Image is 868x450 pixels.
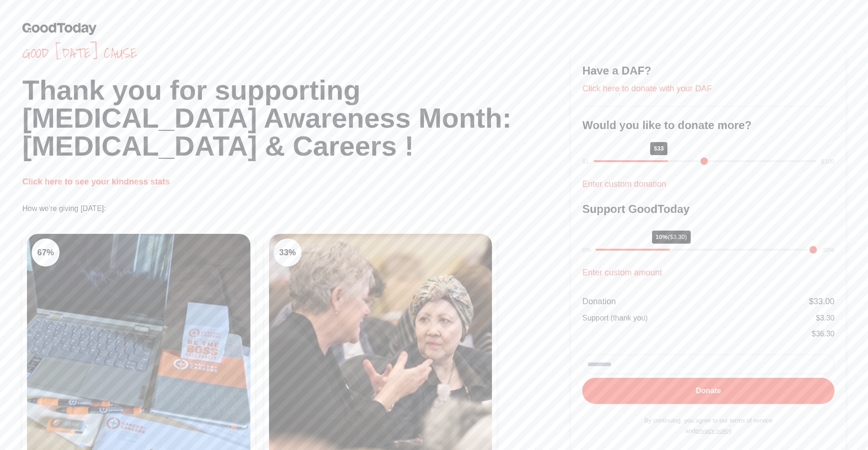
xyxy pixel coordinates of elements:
[274,239,302,266] div: 33 %
[822,245,834,255] div: 30%
[821,157,834,166] div: $100
[582,157,589,166] div: $1
[812,328,834,340] div: $
[809,295,834,308] div: $
[695,427,732,434] a: privacy policy
[22,22,97,35] img: GoodToday
[816,313,834,324] div: $
[820,314,834,322] span: 3.30
[22,76,571,160] h1: Thank you for supporting [MEDICAL_DATA] Awareness Month: [MEDICAL_DATA] & Careers !
[582,378,834,404] button: Donate
[582,313,648,324] div: Support (thank you)
[32,239,60,266] div: 67 %
[582,84,712,93] a: Click here to donate with your DAF
[814,297,834,306] span: 33.00
[582,118,834,133] h3: Would you like to donate more?
[22,45,571,61] span: Good [DATE] cause
[582,295,616,308] div: Donation
[582,63,834,78] h3: Have a DAF?
[668,233,687,240] span: ($3.30)
[582,202,834,217] h3: Support GoodToday
[652,231,691,244] div: 10%
[816,330,834,338] span: 36.30
[582,416,834,436] p: By continuing, you agree to our terms of service and
[582,268,662,277] a: Enter custom amount
[22,177,170,186] a: Click here to see your kindness stats
[582,245,591,255] div: 0%
[582,179,666,189] a: Enter custom donation
[22,203,571,214] p: How we're giving [DATE]:
[650,142,668,155] div: $33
